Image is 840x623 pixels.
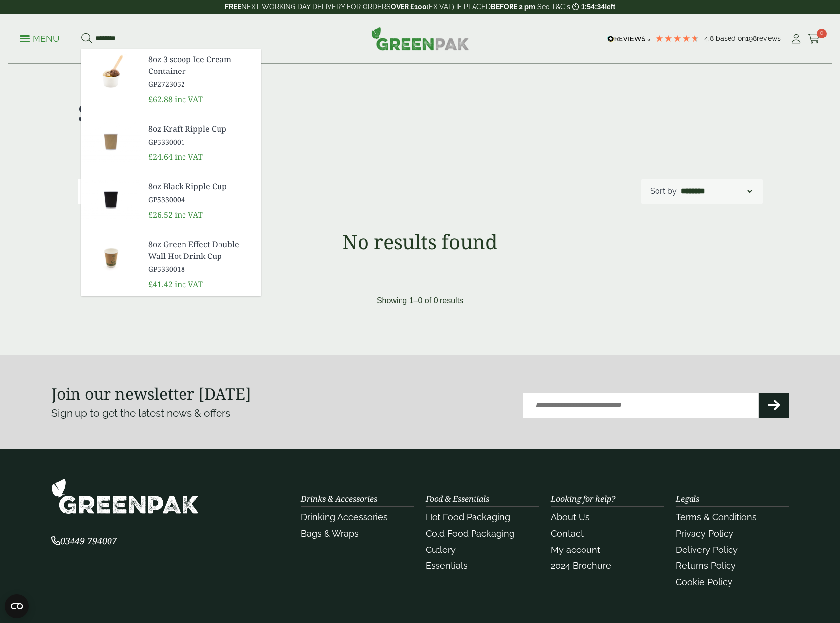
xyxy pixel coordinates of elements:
[426,512,510,522] a: Hot Food Packaging
[581,3,605,11] span: 1:54:34
[148,137,253,147] span: GP5330001
[175,209,203,220] span: inc VAT
[746,35,757,42] span: 198
[790,34,802,44] i: My Account
[81,177,141,224] img: GP5330004
[148,209,173,220] span: £26.52
[655,34,699,43] div: 4.79 Stars
[426,528,514,539] a: Cold Food Packaging
[51,535,117,547] span: 03449 794007
[377,295,463,307] p: Showing 1–0 of 0 results
[301,528,359,539] a: Bags & Wraps
[676,512,757,522] a: Terms & Conditions
[491,3,535,11] strong: BEFORE 2 pm
[676,577,732,587] a: Cookie Policy
[20,33,60,45] p: Menu
[148,181,253,205] a: 8oz Black Ripple Cup GP5330004
[148,94,173,105] span: £62.88
[607,36,650,42] img: REVIEWS.io
[757,35,781,42] span: reviews
[175,279,203,290] span: inc VAT
[81,49,141,97] img: GP2723052
[391,3,427,11] strong: OVER £100
[551,528,584,539] a: Contact
[676,560,736,571] a: Returns Policy
[148,194,253,205] span: GP5330004
[78,99,420,127] h1: Shop
[301,512,388,522] a: Drinking Accessories
[371,27,469,50] img: GreenPak Supplies
[537,3,570,11] a: See T&C's
[704,35,716,42] span: 4.8
[817,29,827,38] span: 0
[51,405,383,421] p: Sign up to get the latest news & offers
[716,35,746,42] span: Based on
[175,151,203,162] span: inc VAT
[551,560,611,571] a: 2024 Brochure
[551,545,600,555] a: My account
[605,3,615,11] span: left
[51,537,117,546] a: 03449 794007
[808,32,820,46] a: 0
[148,238,253,274] a: 8oz Green Effect Double Wall Hot Drink Cup GP5330018
[148,238,253,262] span: 8oz Green Effect Double Wall Hot Drink Cup
[81,234,141,282] img: GP5330018
[81,119,141,166] img: GP5330001
[5,594,29,618] button: Open CMP widget
[148,53,253,89] a: 8oz 3 scoop Ice Cream Container GP2723052
[148,181,253,192] span: 8oz Black Ripple Cup
[51,478,199,514] img: GreenPak Supplies
[148,279,173,290] span: £41.42
[20,33,60,43] a: Menu
[808,34,820,44] i: Cart
[175,94,203,105] span: inc VAT
[51,230,789,254] h1: No results found
[650,185,677,197] p: Sort by
[426,545,456,555] a: Cutlery
[148,123,253,135] span: 8oz Kraft Ripple Cup
[676,545,738,555] a: Delivery Policy
[148,79,253,89] span: GP2723052
[148,264,253,274] span: GP5330018
[676,528,733,539] a: Privacy Policy
[679,185,754,197] select: Shop order
[426,560,468,571] a: Essentials
[148,151,173,162] span: £24.64
[225,3,241,11] strong: FREE
[551,512,590,522] a: About Us
[148,53,253,77] span: 8oz 3 scoop Ice Cream Container
[148,123,253,147] a: 8oz Kraft Ripple Cup GP5330001
[51,383,251,404] strong: Join our newsletter [DATE]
